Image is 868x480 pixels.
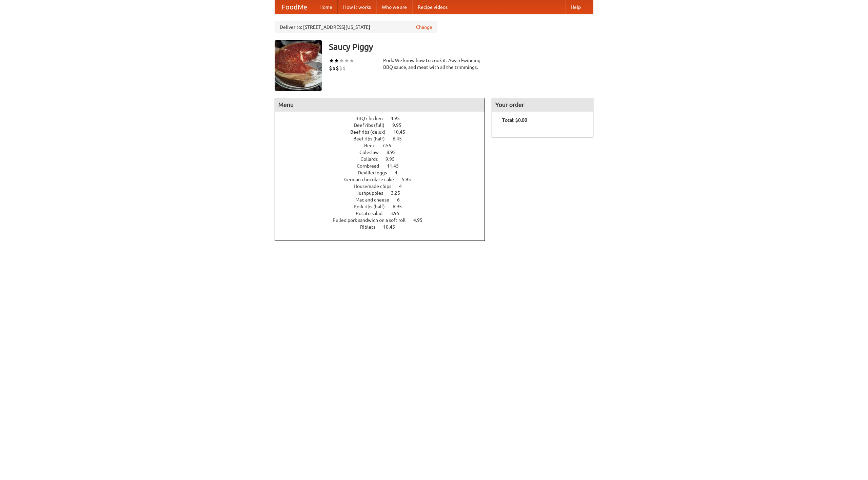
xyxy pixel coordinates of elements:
a: Hushpuppies 3.25 [355,190,413,196]
span: 4 [399,184,409,189]
a: Beef ribs (delux) 10.45 [350,129,418,135]
span: 5.95 [402,177,418,182]
span: 9.95 [386,156,401,162]
span: BBQ chicken [355,116,390,121]
span: Collards [360,156,384,162]
a: Pork ribs (half) 6.95 [354,204,414,209]
a: Beef ribs (half) 6.45 [353,136,414,141]
span: 8.95 [387,150,402,155]
li: $ [336,64,339,72]
span: Hushpuppies [355,190,390,196]
a: Who we are [376,0,412,14]
a: Potato salad 3.95 [356,211,412,216]
span: Cornbread [357,163,386,169]
h3: Saucy Piggy [329,40,593,54]
a: Devilled eggs 4 [358,170,410,175]
h4: Menu [275,98,485,112]
a: Pulled pork sandwich on a soft roll 4.95 [333,217,435,223]
span: Beef ribs (half) [353,136,392,141]
span: Pork ribs (half) [354,204,392,209]
span: 9.95 [392,122,408,128]
span: 4.95 [413,217,429,223]
li: $ [342,64,346,72]
li: ★ [334,57,339,64]
span: 11.45 [387,163,406,169]
li: ★ [344,57,349,64]
span: 6.45 [393,136,409,141]
span: Beef ribs (full) [354,122,391,128]
span: Devilled eggs [358,170,394,175]
a: Recipe videos [412,0,453,14]
img: angular.jpg [275,40,322,91]
span: Mac and cheese [355,197,396,203]
span: 10.45 [383,224,402,230]
h4: Your order [492,98,593,112]
a: FoodMe [275,0,314,14]
a: Beer 7.55 [364,143,404,148]
a: Collards 9.95 [360,156,407,162]
span: 4.95 [391,116,407,121]
span: 7.55 [382,143,398,148]
a: Housemade chips 4 [354,184,414,189]
b: Total: $0.00 [502,117,527,123]
li: ★ [329,57,334,64]
a: German chocolate cake 5.95 [344,177,423,182]
span: 10.45 [393,129,412,135]
span: Coleslaw [359,150,386,155]
a: Beef ribs (full) 9.95 [354,122,414,128]
li: $ [339,64,342,72]
li: $ [329,64,332,72]
div: Pork. We know how to cook it. Award-winning BBQ sauce, and meat with all the trimmings. [383,57,485,71]
a: Mac and cheese 6 [355,197,412,203]
span: German chocolate cake [344,177,401,182]
span: 6 [397,197,407,203]
li: $ [332,64,336,72]
a: BBQ chicken 4.95 [355,116,412,121]
span: Beef ribs (delux) [350,129,392,135]
a: Cornbread 11.45 [357,163,411,169]
span: Potato salad [356,211,389,216]
span: 6.95 [393,204,409,209]
li: ★ [349,57,354,64]
span: 3.95 [390,211,406,216]
span: Riblets [360,224,382,230]
a: Riblets 10.45 [360,224,408,230]
a: Coleslaw 8.95 [359,150,408,155]
li: ★ [339,57,344,64]
span: 4 [395,170,404,175]
span: Pulled pork sandwich on a soft roll [333,217,412,223]
span: 3.25 [391,190,407,196]
div: Deliver to: [STREET_ADDRESS][US_STATE] [275,21,437,33]
span: Housemade chips [354,184,398,189]
a: How it works [338,0,376,14]
a: Help [565,0,586,14]
span: Beer [364,143,381,148]
a: Change [416,24,432,31]
a: Home [314,0,338,14]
